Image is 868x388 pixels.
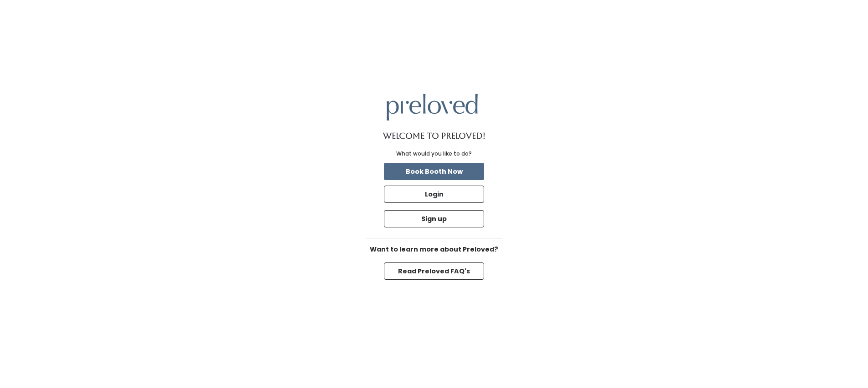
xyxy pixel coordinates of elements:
button: Read Preloved FAQ's [384,262,484,280]
a: Sign up [382,208,486,229]
h6: Want to learn more about Preloved? [366,246,502,253]
button: Book Booth Now [384,163,484,180]
h1: Welcome to Preloved! [383,131,485,141]
button: Login [384,186,484,203]
a: Login [382,184,486,205]
button: Sign up [384,210,484,227]
div: What would you like to do? [396,150,472,158]
img: preloved logo [387,94,478,121]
